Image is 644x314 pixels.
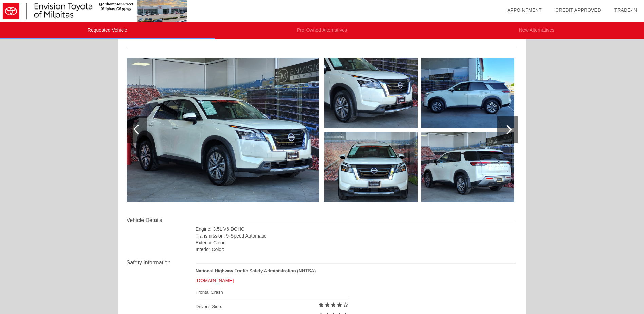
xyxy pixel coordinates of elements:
img: image.aspx [324,58,418,128]
div: Vehicle Details [127,216,196,224]
li: New Alternatives [429,22,644,39]
a: Credit Approved [555,7,601,13]
div: Frontal Crash [196,288,349,296]
i: star_border [343,302,349,308]
i: star [330,302,336,308]
img: image.aspx [421,132,514,202]
div: Engine: 3.5L V6 DOHC [196,226,516,232]
i: star [318,302,324,308]
a: Appointment [507,7,542,13]
strong: National Highway Traffic Safety Administration (NHTSA) [196,268,316,273]
div: Interior Color: [196,246,516,253]
div: Transmission: 9-Speed Automatic [196,232,516,239]
div: Exterior Color: [196,239,516,246]
i: star [324,302,330,308]
img: image.aspx [324,132,418,202]
img: image.aspx [127,58,319,202]
a: Trade-In [614,7,637,13]
li: Pre-Owned Alternatives [215,22,429,39]
div: Driver's Side: [196,301,349,312]
a: [DOMAIN_NAME] [196,278,234,283]
i: star [336,302,343,308]
div: Safety Information [127,259,196,267]
img: image.aspx [421,58,514,128]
